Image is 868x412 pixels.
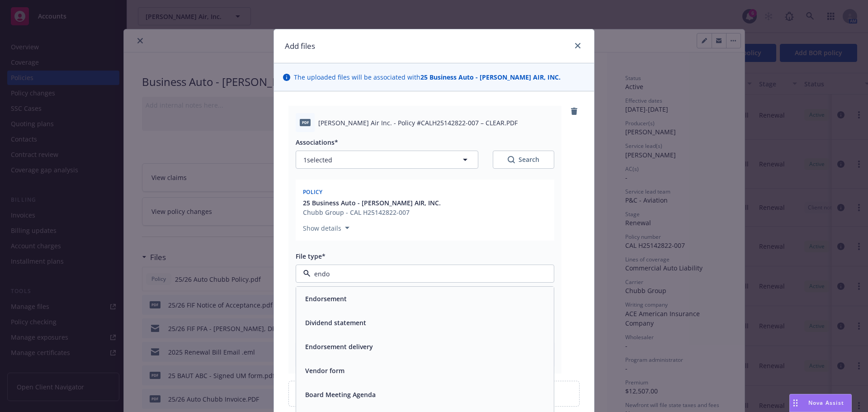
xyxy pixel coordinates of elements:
div: Drag to move [790,394,801,412]
div: Upload new files [288,381,580,407]
button: Vendor form [305,366,344,375]
button: Board Meeting Agenda [305,390,376,399]
button: Endorsement [305,294,347,303]
button: Endorsement delivery [305,342,373,351]
span: Nova Assist [808,399,844,407]
button: Dividend statement [305,318,366,327]
button: Nova Assist [789,394,852,412]
input: Filter by keyword [311,269,536,279]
